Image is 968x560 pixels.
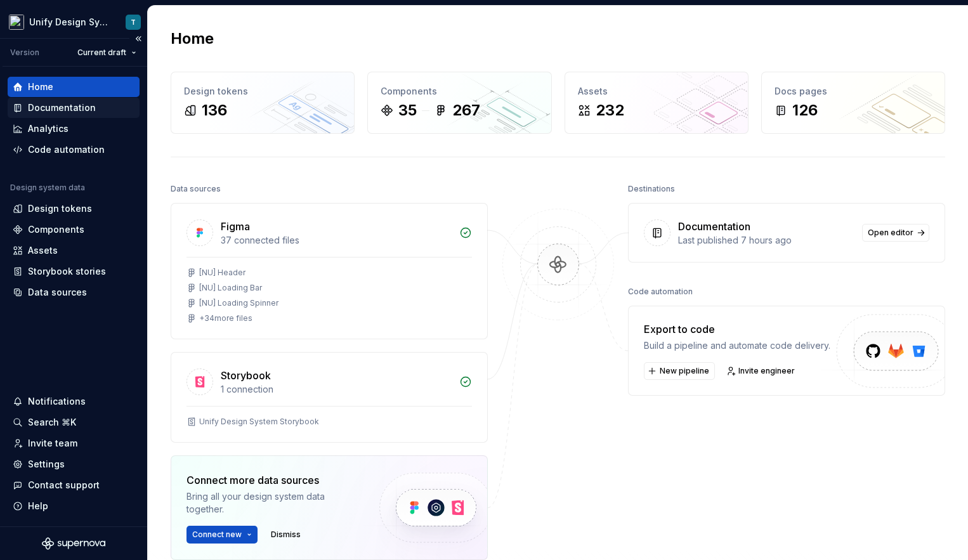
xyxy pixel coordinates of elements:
div: Destinations [628,180,675,198]
a: Design tokens136 [171,72,355,134]
div: Bring all your design system data together. [186,490,358,516]
div: Figma [221,219,250,234]
button: Connect new [186,526,258,544]
div: Documentation [678,219,750,234]
div: Design system data [10,183,85,193]
div: Version [10,48,39,58]
a: Assets [8,240,140,261]
a: Data sources [8,282,140,303]
div: Unify Design System Storybook [199,417,319,427]
a: Home [8,77,140,97]
div: Documentation [28,101,96,114]
button: Notifications [8,391,140,412]
span: Open editor [868,228,913,238]
div: 136 [202,100,227,120]
div: Storybook stories [28,265,106,278]
span: Connect new [192,530,242,540]
div: Help [28,500,48,512]
a: Code automation [8,140,140,160]
a: Assets232 [565,72,749,134]
a: Invite team [8,433,140,453]
div: Code automation [28,143,105,156]
div: Unify Design System [29,16,110,29]
div: Design tokens [184,85,341,98]
div: [NU] Header [199,268,245,278]
a: Analytics [8,119,140,139]
div: Contact support [28,479,100,492]
div: Build a pipeline and automate code delivery. [644,339,830,352]
a: Storybook1 connectionUnify Design System Storybook [171,352,488,443]
div: [NU] Loading Spinner [199,298,278,308]
div: Components [381,85,538,98]
div: Code automation [628,283,693,301]
div: T [131,17,136,27]
a: Components [8,219,140,240]
div: Assets [28,244,58,257]
div: Data sources [28,286,87,299]
span: Invite engineer [738,366,795,376]
button: Collapse sidebar [129,30,147,48]
div: + 34 more files [199,313,252,323]
div: 37 connected files [221,234,452,247]
span: New pipeline [660,366,709,376]
svg: Supernova Logo [42,537,105,550]
button: Current draft [72,44,142,62]
a: Storybook stories [8,261,140,282]
div: Notifications [28,395,86,408]
button: Contact support [8,475,140,495]
span: Dismiss [271,530,301,540]
img: 9fdcaa03-8f0a-443d-a87d-0c72d3ba2d5b.png [9,15,24,30]
button: Help [8,496,140,516]
a: Components35267 [367,72,551,134]
div: Settings [28,458,65,471]
a: Docs pages126 [761,72,945,134]
button: New pipeline [644,362,715,380]
div: 1 connection [221,383,452,396]
button: Unify Design SystemT [3,8,145,36]
h2: Home [171,29,214,49]
div: Search ⌘K [28,416,76,429]
div: Assets [578,85,735,98]
div: Export to code [644,322,830,337]
span: Current draft [77,48,126,58]
a: Figma37 connected files[NU] Header[NU] Loading Bar[NU] Loading Spinner+34more files [171,203,488,339]
div: Docs pages [775,85,932,98]
div: 35 [398,100,417,120]
button: Search ⌘K [8,412,140,433]
div: Data sources [171,180,221,198]
div: Last published 7 hours ago [678,234,854,247]
a: Documentation [8,98,140,118]
div: Storybook [221,368,271,383]
div: Connect more data sources [186,472,358,488]
a: Design tokens [8,199,140,219]
a: Settings [8,454,140,474]
div: 232 [596,100,624,120]
div: Invite team [28,437,77,450]
a: Open editor [862,224,929,242]
div: Design tokens [28,202,92,215]
button: Dismiss [265,526,306,544]
div: Home [28,81,53,93]
div: Components [28,223,84,236]
div: 126 [792,100,818,120]
div: 267 [452,100,480,120]
div: Analytics [28,122,69,135]
div: [NU] Loading Bar [199,283,262,293]
a: Invite engineer [723,362,801,380]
